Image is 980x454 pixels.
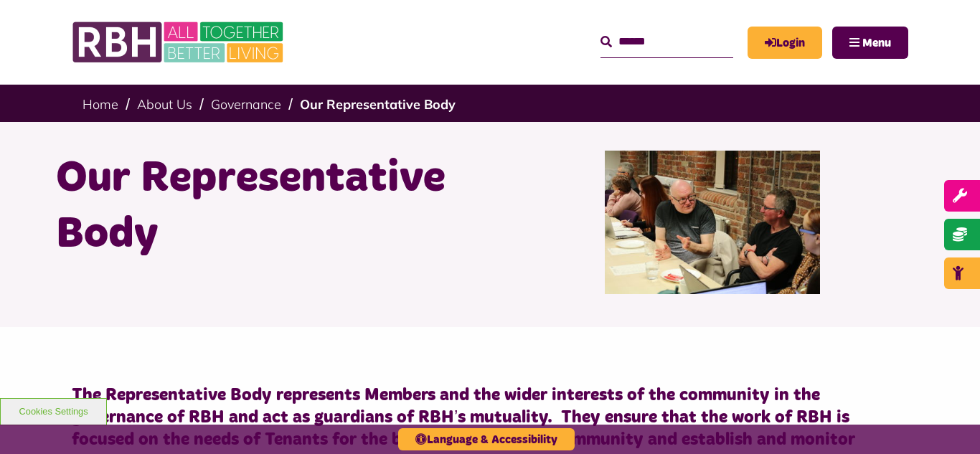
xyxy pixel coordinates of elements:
span: Menu [862,37,891,49]
a: MyRBH [748,27,822,59]
button: Navigation [832,27,908,59]
a: Home [83,96,118,113]
a: About Us [137,96,192,113]
iframe: Netcall Web Assistant for live chat [915,389,980,454]
a: Our Representative Body [300,96,456,113]
img: Rep Body [605,151,820,294]
a: Governance [211,96,281,113]
img: RBH [72,14,287,70]
h1: Our Representative Body [56,151,479,263]
button: Language & Accessibility [398,428,575,450]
